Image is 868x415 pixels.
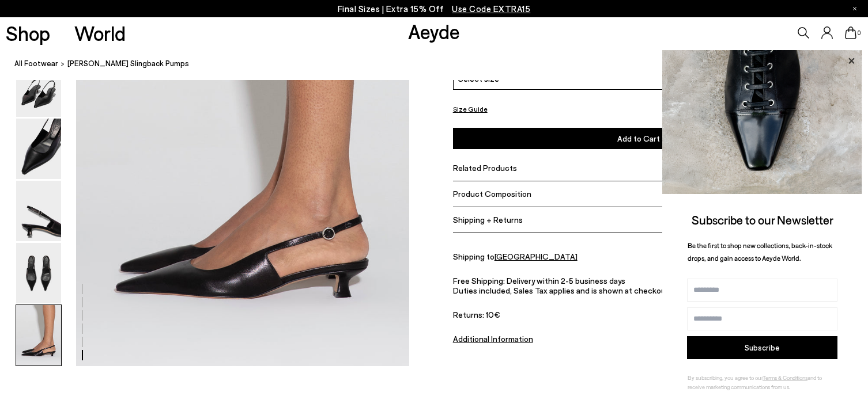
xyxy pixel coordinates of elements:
a: 0 [845,26,856,39]
a: Terms & Conditions [763,374,807,381]
p: Final Sizes | Extra 15% Off [338,2,531,16]
span: Shipping + Returns [453,215,523,224]
a: Aeyde [408,19,460,43]
img: Catrina Slingback Pumps - Image 5 [16,243,61,303]
img: Catrina Slingback Pumps - Image 4 [16,181,61,241]
span: Add to Cart [617,134,660,143]
a: Additional Information [453,334,533,344]
img: Catrina Slingback Pumps - Image 2 [16,56,61,117]
nav: breadcrumb [14,48,868,80]
span: By subscribing, you agree to our [688,374,763,381]
span: Be the first to shop new collections, back-in-stock drops, and gain access to Aeyde World. [688,241,832,262]
a: All Footwear [14,58,58,70]
span: Product Composition [453,189,531,199]
div: Free Shipping: Delivery within 2-5 business days Duties included, Sales Tax applies and is shown ... [453,276,825,319]
button: Subscribe [687,336,837,359]
button: Add to Cart [453,128,825,149]
img: Catrina Slingback Pumps - Image 6 [16,305,61,365]
span: Navigate to /collections/ss25-final-sizes [452,3,530,14]
a: Shop [6,23,50,43]
div: Shipping to [453,252,825,261]
button: Size Guide [453,101,488,116]
a: World [74,23,126,43]
span: [PERSON_NAME] Slingback Pumps [67,58,189,70]
span: 0 [856,30,862,36]
span: Returns: 10€ [453,310,825,319]
span: Related Products [453,163,517,173]
span: Subscribe to our Newsletter [692,212,833,227]
a: [GEOGRAPHIC_DATA] [495,252,578,261]
img: Catrina Slingback Pumps - Image 3 [16,119,61,179]
img: ca3f721fb6ff708a270709c41d776025.jpg [662,50,862,194]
